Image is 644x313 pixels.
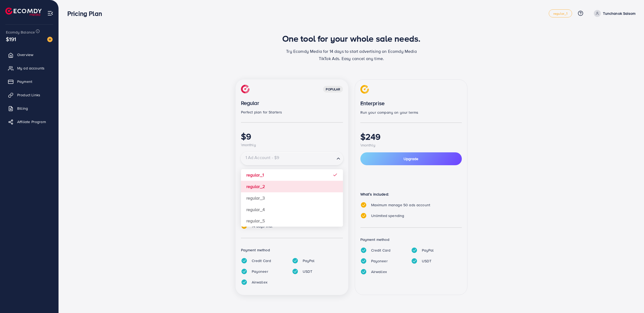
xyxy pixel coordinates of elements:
[4,103,54,114] a: Billing
[360,268,367,275] img: tick
[246,172,264,178] strong: regular_1
[360,247,367,253] img: tick
[360,236,462,243] p: Payment method
[241,268,247,275] img: tick
[422,247,434,253] p: PayPal
[360,109,462,116] p: Run your company on your terms
[360,258,367,264] img: tick
[592,10,635,17] a: Tunchanok Saisom
[553,12,568,15] span: regular_1
[371,268,387,275] p: Airwallex
[252,268,268,275] p: Payoneer
[17,79,32,84] span: Payment
[603,10,635,17] p: Tunchanok Saisom
[244,154,280,161] span: 1 Ad Account - $9
[241,85,250,93] img: img
[246,183,265,189] strong: regular_2
[360,212,367,219] img: tick
[549,9,572,17] a: regular_1
[422,258,432,264] p: USDT
[5,8,42,16] img: logo
[17,92,40,98] span: Product Links
[246,218,265,224] strong: regular_5
[47,10,53,16] img: menu
[404,156,418,161] span: Upgrade
[241,152,343,165] div: Search for option
[4,49,54,60] a: Overview
[47,37,53,42] img: image
[17,106,28,111] span: Billing
[252,279,268,285] p: Airwallex
[4,76,54,87] a: Payment
[246,195,265,201] strong: regular_3
[242,154,334,163] input: Search for option
[17,119,46,124] span: Affiliate Program
[241,223,247,229] img: tick
[371,247,391,253] p: Credit Card
[4,90,54,100] a: Product Links
[371,213,404,218] span: Unlimited spending
[4,116,54,127] a: Affiliate Program
[292,268,298,275] img: tick
[411,247,418,253] img: tick
[360,85,369,94] img: img
[360,152,462,165] button: Upgrade
[241,131,343,141] h1: $9
[241,279,247,285] img: tick
[67,10,106,17] h3: Pricing Plan
[241,257,247,264] img: tick
[284,48,419,62] p: Try Ecomdy Media for 14 days to start advertising on Ecomdy Media TikTok Ads. Easy cancel any time.
[323,86,343,93] div: popular
[303,268,313,275] p: USDT
[292,257,298,264] img: tick
[6,30,35,35] span: Ecomdy Balance
[360,142,375,148] span: \monthly
[371,202,430,208] span: Maximum manage 50 ads account
[360,131,462,142] h1: $249
[6,35,16,43] span: $191
[17,65,45,71] span: My ad accounts
[246,207,265,212] strong: regular_4
[241,100,343,106] p: Regular
[241,142,256,148] span: \monthly
[360,202,367,208] img: tick
[621,289,640,309] iframe: Chat
[371,258,388,264] p: Payoneer
[241,109,343,115] p: Perfect plan for Starters
[17,52,33,57] span: Overview
[241,247,343,253] p: Payment method
[252,257,271,264] p: Credit Card
[303,257,315,264] p: PayPal
[4,63,54,73] a: My ad accounts
[360,191,462,197] p: What’s included:
[360,100,462,106] p: Enterprise
[282,33,421,43] h1: One tool for your whole sale needs.
[411,258,418,264] img: tick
